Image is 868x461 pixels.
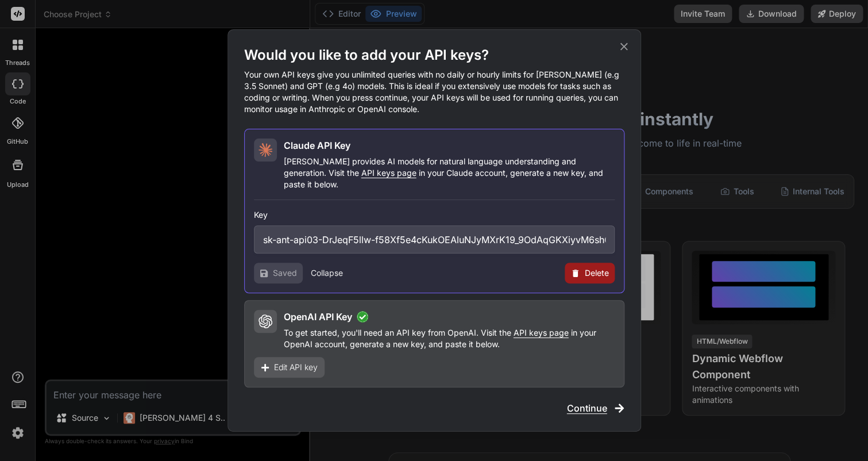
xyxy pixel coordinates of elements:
span: Continue [567,401,607,415]
button: Collapse [311,267,343,279]
p: Your own API keys give you unlimited queries with no daily or hourly limits for [PERSON_NAME] (e.... [244,69,624,115]
span: Delete [585,267,609,279]
h2: Claude API Key [284,139,350,152]
h1: Would you like to add your API keys? [244,46,624,64]
span: API keys page [514,328,569,337]
button: Continue [567,401,624,415]
span: Saved [273,267,297,279]
h3: Key [254,209,615,221]
span: API keys page [361,168,416,178]
span: Edit API key [274,362,318,373]
p: [PERSON_NAME] provides AI models for natural language understanding and generation. Visit the in ... [284,156,615,190]
button: Delete [565,263,615,283]
input: Enter API Key [254,225,615,253]
h2: OpenAI API Key [284,310,352,324]
p: To get started, you'll need an API key from OpenAI. Visit the in your OpenAI account, generate a ... [284,327,615,350]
